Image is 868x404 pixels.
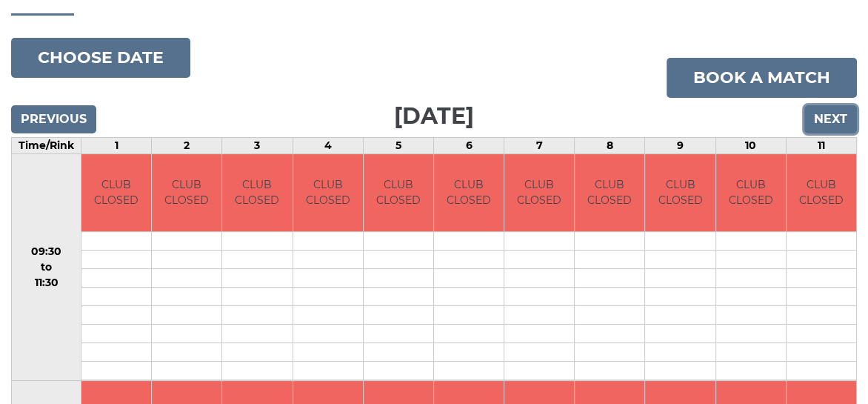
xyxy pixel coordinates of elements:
button: Choose date [11,38,190,78]
input: Next [804,105,857,133]
td: CLUB CLOSED [645,154,715,232]
td: 09:30 to 11:30 [12,153,81,381]
td: 9 [645,137,715,153]
td: CLUB CLOSED [504,154,574,232]
td: CLUB CLOSED [293,154,363,232]
td: 5 [363,137,433,153]
td: 2 [152,137,222,153]
td: 3 [222,137,293,153]
td: 8 [575,137,645,153]
td: CLUB CLOSED [787,154,856,232]
a: Book a match [667,58,857,98]
td: Time/Rink [12,137,81,153]
td: 10 [715,137,786,153]
td: 6 [433,137,504,153]
td: CLUB CLOSED [716,154,786,232]
td: CLUB CLOSED [434,154,504,232]
td: 7 [504,137,575,153]
td: 11 [786,137,856,153]
td: 1 [81,137,152,153]
input: Previous [11,105,96,133]
td: CLUB CLOSED [575,154,644,232]
td: CLUB CLOSED [152,154,221,232]
td: CLUB CLOSED [222,154,292,232]
td: CLUB CLOSED [81,154,151,232]
td: CLUB CLOSED [364,154,433,232]
td: 4 [293,137,363,153]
